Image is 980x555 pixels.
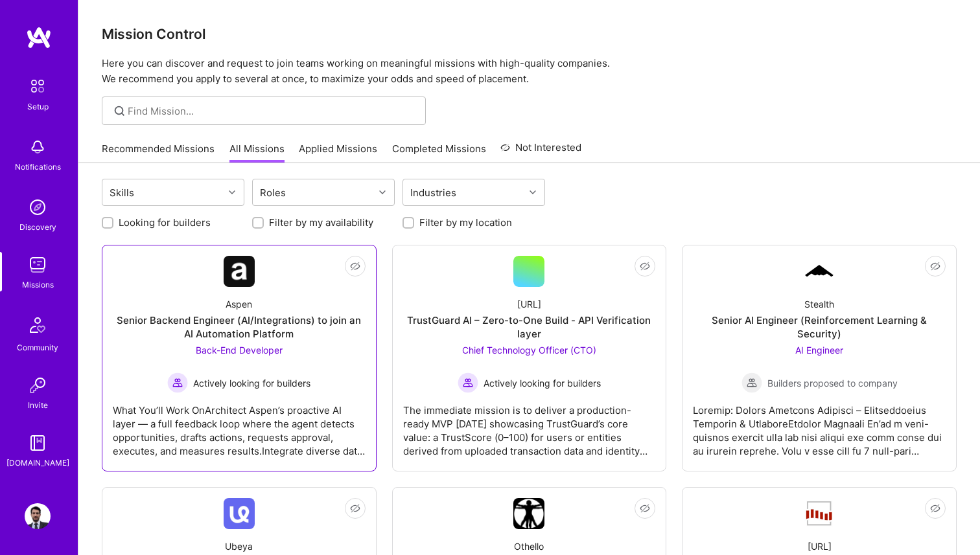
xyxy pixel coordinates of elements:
i: icon EyeClosed [930,503,940,514]
div: Notifications [15,160,61,174]
img: User Avatar [25,503,51,529]
img: Company Logo [224,256,255,287]
i: icon Chevron [379,189,386,196]
img: Community [22,310,53,341]
span: Actively looking for builders [193,376,310,390]
a: Company LogoStealthSenior AI Engineer (Reinforcement Learning & Security)AI Engineer Builders pro... [693,256,946,460]
i: icon Chevron [229,189,235,196]
a: [URL]TrustGuard AI – Zero-to-One Build - API Verification layerChief Technology Officer (CTO) Act... [403,256,656,460]
img: bell [25,134,51,160]
i: icon EyeClosed [930,261,940,271]
i: icon EyeClosed [640,503,650,514]
div: Community [17,341,58,354]
a: All Missions [229,142,285,163]
div: Roles [257,183,289,202]
i: icon SearchGrey [112,104,127,119]
span: Back-End Developer [196,345,283,356]
div: Industries [407,183,460,202]
img: logo [26,26,52,49]
a: Recommended Missions [102,142,215,163]
div: What You’ll Work OnArchitect Aspen’s proactive AI layer — a full feedback loop where the agent de... [113,393,366,458]
input: Find Mission... [128,104,416,118]
img: Invite [25,372,51,398]
div: Invite [28,398,48,412]
span: AI Engineer [795,345,843,356]
img: Company Logo [513,498,544,529]
img: Company Logo [804,263,835,280]
img: Actively looking for builders [167,372,188,393]
div: TrustGuard AI – Zero-to-One Build - API Verification layer [403,313,656,341]
a: Company LogoAspenSenior Backend Engineer (AI/Integrations) to join an AI Automation PlatformBack-... [113,256,366,460]
div: Setup [27,100,49,113]
img: Actively looking for builders [458,372,478,393]
a: User Avatar [21,503,54,529]
div: Aspen [226,297,252,311]
div: Senior AI Engineer (Reinforcement Learning & Security) [693,313,946,341]
div: [URL] [808,539,832,553]
div: Discovery [19,220,56,234]
p: Here you can discover and request to join teams working on meaningful missions with high-quality ... [102,56,957,87]
img: Company Logo [224,498,255,529]
div: Loremip: Dolors Ametcons Adipisci – Elitseddoeius Temporin & UtlaboreEtdolor Magnaali En’ad m ven... [693,393,946,458]
i: icon EyeClosed [350,503,360,514]
div: Ubeya [225,539,253,553]
a: Not Interested [500,140,581,163]
i: icon EyeClosed [350,261,360,271]
div: The immediate mission is to deliver a production-ready MVP [DATE] showcasing TrustGuard’s core va... [403,393,656,458]
span: Actively looking for builders [484,376,601,390]
div: Missions [22,278,54,291]
label: Filter by my availability [269,216,373,229]
span: Builders proposed to company [767,376,898,390]
i: icon Chevron [530,189,536,196]
img: teamwork [25,252,51,278]
a: Completed Missions [392,142,486,163]
a: Applied Missions [299,142,377,163]
div: [URL] [517,297,541,311]
i: icon EyeClosed [640,261,650,271]
img: Builders proposed to company [741,372,762,393]
div: Othello [514,539,544,553]
h3: Mission Control [102,26,957,42]
label: Filter by my location [419,216,512,229]
img: guide book [25,430,51,456]
label: Looking for builders [119,216,211,229]
img: setup [24,73,51,100]
span: Chief Technology Officer (CTO) [462,345,596,356]
div: Skills [106,183,137,202]
div: Stealth [804,297,834,311]
div: Senior Backend Engineer (AI/Integrations) to join an AI Automation Platform [113,313,366,341]
img: Company Logo [804,500,835,527]
div: [DOMAIN_NAME] [6,456,69,470]
img: discovery [25,194,51,220]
